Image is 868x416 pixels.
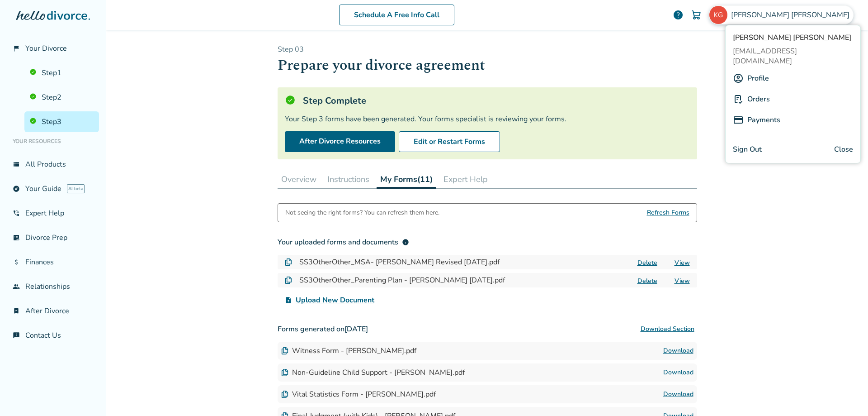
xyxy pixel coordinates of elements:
button: Delete [635,258,660,268]
img: P [733,115,744,125]
span: [PERSON_NAME] [PERSON_NAME] [733,33,853,43]
p: Step 0 3 [278,44,697,54]
a: After Divorce Resources [285,131,395,152]
li: Your Resources [7,132,99,150]
span: [EMAIL_ADDRESS][DOMAIN_NAME] [733,46,853,66]
button: My Forms(11) [377,170,436,189]
a: Download [663,345,693,356]
div: Witness Form - [PERSON_NAME].pdf [281,346,416,356]
a: Sign Out [733,143,762,156]
a: View [675,277,690,285]
h3: Forms generated on [DATE] [278,320,697,338]
a: Step2 [24,87,99,108]
img: Document [285,277,292,284]
a: bookmark_checkAfter Divorce [7,301,99,321]
a: Orders [747,91,770,108]
div: Your uploaded forms and documents [278,237,409,248]
img: krngrg@bellsouth.net [709,6,727,24]
img: Document [285,258,292,266]
button: Expert Help [440,170,491,188]
span: upload_file [285,296,292,304]
span: list_alt_check [13,234,20,241]
a: View [675,258,690,267]
div: Non-Guideline Child Support - [PERSON_NAME].pdf [281,368,465,378]
span: chat_info [13,332,20,339]
div: Vital Statistics Form - [PERSON_NAME].pdf [281,389,436,399]
span: bookmark_check [13,307,20,315]
div: Not seeing the right forms? You can refresh them here. [285,204,439,222]
span: flag_2 [13,45,20,52]
img: Document [281,369,288,376]
img: A [733,73,744,84]
a: groupRelationships [7,276,99,297]
a: list_alt_checkDivorce Prep [7,227,99,248]
span: [PERSON_NAME] [PERSON_NAME] [731,10,853,20]
span: explore [13,185,20,192]
button: Download Section [638,320,697,338]
span: info [402,239,409,246]
a: chat_infoContact Us [7,325,99,346]
img: Document [281,391,288,398]
a: Schedule A Free Info Call [339,5,454,25]
h4: SS3OtherOther_Parenting Plan - [PERSON_NAME] [DATE].pdf [299,275,505,286]
a: Step3 [24,111,99,132]
h5: Step Complete [303,95,366,107]
a: view_listAll Products [7,154,99,175]
span: Refresh Forms [647,204,689,222]
span: Your Divorce [25,43,67,53]
span: group [13,283,20,290]
a: Payments [747,111,780,129]
img: Cart [691,10,702,20]
a: exploreYour GuideAI beta [7,178,99,199]
button: Delete [635,276,660,286]
span: Upload New Document [296,295,374,306]
a: Download [663,367,693,378]
span: view_list [13,161,20,168]
span: Close [834,143,853,156]
a: flag_2Your Divorce [7,38,99,59]
h1: Prepare your divorce agreement [278,54,697,77]
div: Your Step 3 forms have been generated. Your forms specialist is reviewing your forms. [285,114,690,124]
a: Download [663,389,693,400]
span: phone_in_talk [13,210,20,217]
button: Instructions [324,170,373,188]
a: Profile [747,70,769,87]
iframe: Chat Widget [823,373,868,416]
img: Document [281,347,288,354]
a: help [673,10,684,20]
h4: SS3OtherOther_MSA- [PERSON_NAME] Revised [DATE].pdf [299,257,500,268]
span: attach_money [13,258,20,266]
img: P [733,94,744,105]
a: phone_in_talkExpert Help [7,203,99,224]
button: Edit or Restart Forms [399,131,500,152]
button: Overview [278,170,320,188]
a: Step1 [24,62,99,83]
span: AI beta [67,184,85,193]
a: attach_moneyFinances [7,252,99,273]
